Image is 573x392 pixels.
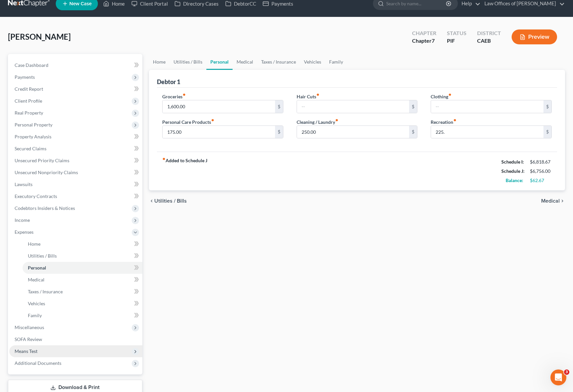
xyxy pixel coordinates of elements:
i: fiber_manual_record [448,93,452,96]
div: $ [409,100,417,113]
i: chevron_left [149,198,154,204]
span: Vehicles [28,301,45,306]
button: Preview [512,29,557,44]
span: Utilities / Bills [28,253,57,259]
a: Credit Report [9,83,142,95]
div: Status [447,29,466,37]
div: $ [543,100,551,113]
a: Home [149,54,170,70]
span: Income [15,217,30,223]
a: Lawsuits [9,178,142,190]
label: Cleaning / Laundry [297,119,338,125]
span: Secured Claims [15,146,46,151]
span: SOFA Review [15,336,42,342]
label: Hair Cuts [297,93,320,100]
div: PIF [447,37,466,45]
span: Real Property [15,110,43,116]
a: Family [325,54,347,70]
i: fiber_manual_record [316,93,320,96]
a: Taxes / Insurance [23,286,142,298]
span: Payments [15,74,35,80]
i: chevron_right [560,198,565,204]
a: Taxes / Insurance [257,54,300,70]
a: Secured Claims [9,143,142,155]
span: Expenses [15,229,34,235]
span: Client Profile [15,98,42,104]
div: $ [409,126,417,138]
span: Credit Report [15,86,43,92]
span: 3 [564,369,569,375]
div: $ [275,100,283,113]
span: Utilities / Bills [154,198,187,204]
a: Utilities / Bills [23,250,142,262]
label: Clothing [431,93,452,100]
i: fiber_manual_record [162,157,166,161]
a: Utilities / Bills [170,54,206,70]
button: chevron_left Utilities / Bills [149,198,187,204]
span: New Case [69,1,92,6]
a: Property Analysis [9,131,142,143]
label: Groceries [162,93,186,100]
input: -- [431,100,543,113]
strong: Schedule I: [501,159,524,165]
span: Taxes / Insurance [28,289,63,294]
div: CAEB [477,37,501,45]
span: Means Test [15,348,37,354]
strong: Schedule J: [501,168,525,174]
i: fiber_manual_record [335,119,338,122]
a: Home [23,238,142,250]
a: Case Dashboard [9,59,142,71]
i: fiber_manual_record [453,119,457,122]
a: Vehicles [23,298,142,310]
div: $6,818.67 [530,159,552,165]
span: Property Analysis [15,134,51,139]
span: [PERSON_NAME] [8,32,71,41]
a: Executory Contracts [9,190,142,202]
input: -- [431,126,543,138]
div: District [477,29,501,37]
a: Vehicles [300,54,325,70]
span: Personal Property [15,122,52,127]
div: Chapter [412,37,436,45]
a: Medical [23,274,142,286]
span: Case Dashboard [15,62,48,68]
span: 7 [432,37,435,44]
span: Lawsuits [15,181,33,187]
span: Family [28,313,42,318]
span: Home [28,241,40,247]
div: Debtor 1 [157,78,180,86]
a: Family [23,310,142,321]
a: Medical [233,54,257,70]
i: fiber_manual_record [182,93,186,96]
iframe: Intercom live chat [550,369,566,385]
a: Personal [206,54,233,70]
div: $62.67 [530,177,552,184]
label: Recreation [431,119,457,125]
input: -- [297,126,409,138]
span: Personal [28,265,46,270]
a: Personal [23,262,142,274]
div: $6,756.00 [530,168,552,174]
span: Codebtors Insiders & Notices [15,205,75,211]
div: $ [543,126,551,138]
strong: Balance: [506,177,523,183]
span: Medical [28,277,44,282]
span: Executory Contracts [15,193,57,199]
div: $ [275,126,283,138]
input: -- [163,126,275,138]
a: SOFA Review [9,333,142,345]
button: Medical chevron_right [541,198,565,204]
label: Personal Care Products [162,119,214,125]
span: Miscellaneous [15,324,44,330]
input: -- [297,100,409,113]
a: Unsecured Nonpriority Claims [9,167,142,178]
input: -- [163,100,275,113]
strong: Added to Schedule J [162,157,207,185]
span: Additional Documents [15,360,61,366]
i: fiber_manual_record [211,119,214,122]
span: Unsecured Priority Claims [15,158,69,163]
span: Medical [541,198,560,204]
span: Unsecured Nonpriority Claims [15,170,78,175]
a: Unsecured Priority Claims [9,155,142,167]
div: Chapter [412,29,436,37]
